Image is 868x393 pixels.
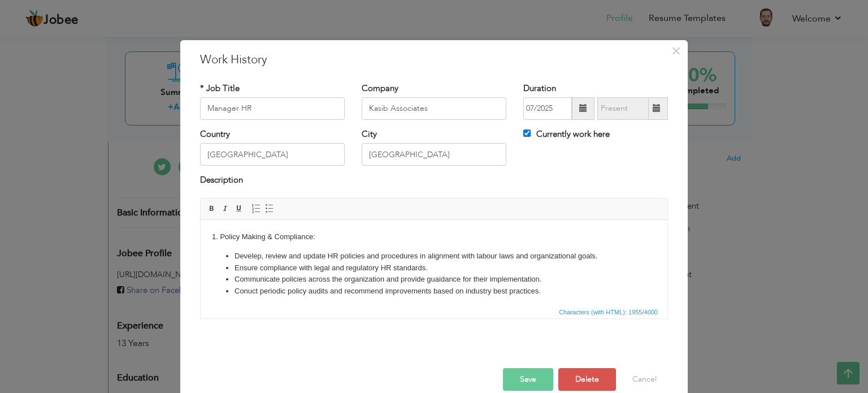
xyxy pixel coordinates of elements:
li: Conuct periodic policy audits and recommend improvements based on industry best practices. [34,66,433,77]
a: Italic [219,202,232,215]
label: * Job Title [200,83,240,94]
label: Duration [523,83,556,94]
label: Description [200,174,243,186]
body: 1. Policy Making & Compliance: 2. Recruitment & Slection: 3. Training & Development: 4. HRIS / EM... [11,11,455,372]
button: Cancel [621,368,668,391]
a: Underline [233,202,245,215]
iframe: Rich Text Editor, workEditor [201,220,667,305]
input: Present [597,97,649,120]
li: Communicate policies across the organization and provide guaidance for their implementation. [34,54,433,66]
a: Insert/Remove Bulleted List [263,202,276,215]
input: From [523,97,572,120]
label: Country [200,128,230,140]
label: Currently work here [523,128,610,140]
a: Insert/Remove Numbered List [250,202,262,215]
label: Company [362,83,398,94]
li: Develep, review and update HR policies and procedures in alignment with labour laws and organizat... [34,31,433,42]
span: × [671,41,681,61]
h3: Work History [200,51,668,68]
button: Close [667,42,685,60]
label: City [362,128,377,140]
button: Save [503,368,553,391]
input: Currently work here [523,129,531,137]
button: Delete [558,368,616,391]
span: Characters (with HTML): 1955/4000 [557,307,660,317]
a: Bold [206,202,218,215]
div: Statistics [557,307,661,317]
li: Ensure compliance with legal and regulatory HR standards. [34,42,433,54]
